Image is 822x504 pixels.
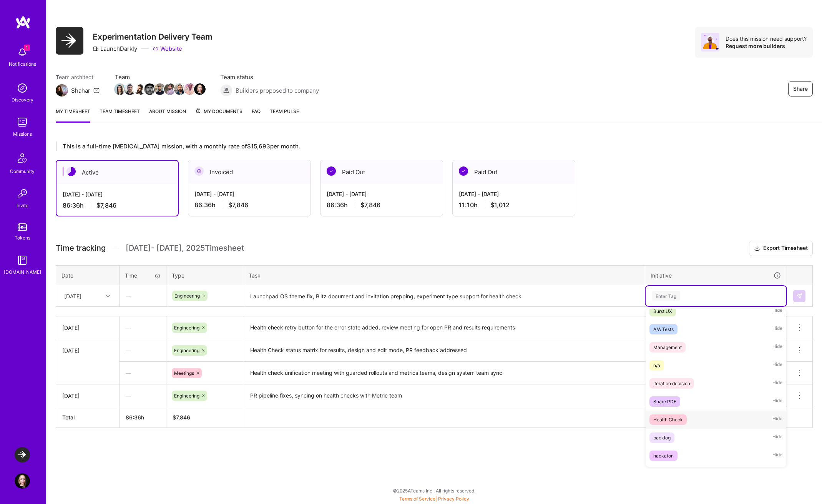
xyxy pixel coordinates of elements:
[174,83,186,95] img: Team Member Avatar
[653,325,674,333] div: A/A Tests
[459,201,569,209] div: 11:10 h
[653,379,690,388] div: Iteration decision
[56,161,178,184] div: Active
[124,83,136,95] img: Team Member Avatar
[270,107,299,123] a: Team Pulse
[184,83,196,95] img: Team Member Avatar
[188,160,311,184] div: Invoiced
[96,201,116,210] span: $7,846
[13,447,32,462] a: LaunchDarkly: Experimentation Delivery Team
[653,398,676,406] div: Share PDF
[228,201,248,209] span: $7,846
[438,496,469,502] a: Privacy Policy
[15,45,30,60] img: bell
[120,340,166,361] div: —
[46,481,822,500] div: © 2025 ATeams Inc., All rights reserved.
[120,318,166,338] div: —
[125,271,161,279] div: Time
[793,85,808,93] span: Share
[56,27,83,55] img: Company Logo
[93,45,137,53] div: LaunchDarkly
[726,42,807,50] div: Request more builders
[115,73,205,81] span: Team
[244,340,644,361] textarea: Health Check status matrix for results, design and edit mode, PR feedback addressed
[165,83,175,96] a: Team Member Avatar
[93,46,99,52] i: icon CompanyGray
[120,386,166,406] div: —
[772,432,782,443] span: Hide
[15,80,30,96] img: discovery
[653,343,682,351] div: Management
[459,166,468,176] img: Paid Out
[327,190,437,198] div: [DATE] - [DATE]
[13,149,32,167] img: Community
[135,83,145,96] a: Team Member Avatar
[66,167,76,176] img: Active
[114,83,126,95] img: Team Member Avatar
[62,346,113,354] div: [DATE]
[243,265,645,285] th: Task
[244,286,644,306] textarea: Launchpad OS theme fix, Blitz document and invitation prepping, experiment type support for healt...
[93,32,213,42] h3: Experimentation Delivery Team
[220,73,319,81] span: Team status
[788,81,813,96] button: Share
[270,108,299,114] span: Team Pulse
[360,201,380,209] span: $7,846
[63,190,172,198] div: [DATE] - [DATE]
[175,83,185,96] a: Team Member Avatar
[153,45,182,53] a: Website
[244,363,644,384] textarea: Health check unification meeting with guarded rollouts and metrics teams, design system team sync
[772,342,782,353] span: Hide
[194,201,304,209] div: 86:36 h
[13,473,32,489] a: User Avatar
[56,73,100,81] span: Team architect
[194,166,204,176] img: Invoiced
[244,317,644,338] textarea: Health check retry button for the error state added, review meeting for open PR and results requi...
[125,83,135,96] a: Team Member Avatar
[174,325,199,331] span: Engineering
[15,253,30,268] img: guide book
[772,360,782,371] span: Hide
[459,190,569,198] div: [DATE] - [DATE]
[726,35,807,42] div: Does this mission need support?
[56,407,120,428] th: Total
[772,451,782,461] span: Hide
[164,83,176,95] img: Team Member Avatar
[145,83,155,96] a: Team Member Avatar
[653,452,674,460] div: hackaton
[174,293,200,299] span: Engineering
[749,241,813,256] button: Export Timesheet
[71,86,90,95] div: Shahar
[149,107,186,123] a: About Mission
[12,96,33,104] div: Discovery
[62,324,113,332] div: [DATE]
[327,201,437,209] div: 86:36 h
[56,141,754,151] div: This is a full-time [MEDICAL_DATA] mission, with a monthly rate of $15,693 per month.
[93,87,100,93] i: icon Mail
[56,84,68,96] img: Team Architect
[754,245,760,253] i: icon Download
[120,407,166,428] th: 86:36h
[453,160,575,184] div: Paid Out
[244,385,644,406] textarea: PR pipeline fixes, syncing on health checks with Metric team
[120,363,166,383] div: —
[772,396,782,407] span: Hide
[236,86,319,95] span: Builders proposed to company
[174,393,199,399] span: Engineering
[220,84,232,96] img: Builders proposed to company
[154,83,166,95] img: Team Member Avatar
[772,378,782,389] span: Hide
[653,434,671,442] div: backlog
[120,286,166,306] div: —
[56,265,120,285] th: Date
[653,307,672,315] div: Burst UX
[63,201,172,210] div: 86:36 h
[327,166,336,176] img: Paid Out
[701,33,719,52] img: Avatar
[174,370,194,376] span: Meetings
[106,294,110,298] i: icon Chevron
[134,83,146,95] img: Team Member Avatar
[100,107,140,123] a: Team timesheet
[653,416,683,424] div: Health Check
[652,290,680,302] div: Enter Tag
